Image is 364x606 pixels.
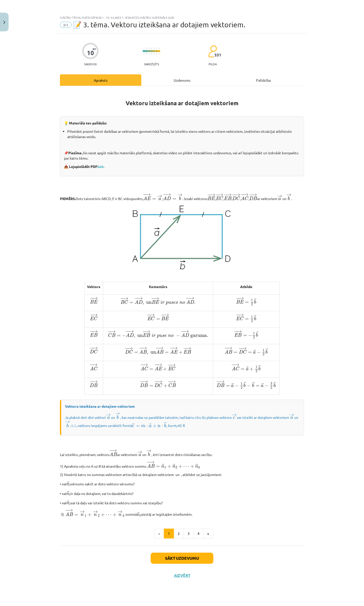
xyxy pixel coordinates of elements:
button: 3 [184,529,194,539]
span: E [224,197,228,200]
span: − [140,363,144,366]
span: D [125,350,129,354]
span: E [143,333,147,337]
span: E [240,300,244,304]
span: un [137,335,143,337]
div: Palīdzība [223,74,304,86]
span: → [210,193,215,196]
span: 2 [251,303,253,306]
span: − [148,313,149,316]
span: un [150,351,156,354]
span: = [172,198,176,200]
span: → [234,363,239,366]
span: 2 [251,320,253,322]
span: − [215,193,219,196]
span: un [146,301,152,304]
span: D [190,300,194,304]
span: − [91,297,92,300]
img: icon-short-line-57e1e144782c952c97e751825c79c345078a6d821885a25fce030b3d8c18986b.svg [159,53,159,55]
span: . [194,302,195,304]
span: C [94,367,98,371]
span: − [107,330,111,333]
span: → [145,330,150,333]
span: → [277,195,282,198]
span: → [239,297,244,300]
span: 1 [251,299,253,301]
span: D [232,197,236,200]
span: B [229,350,232,354]
span: − [251,193,251,196]
button: 4 [193,529,203,539]
span: a [278,198,281,200]
span: → [258,365,261,369]
span: → [157,195,162,198]
span: C [129,350,133,354]
span: E [155,300,159,304]
span: A [181,333,185,337]
span: − [90,330,94,333]
span: B [160,350,164,354]
span: → [254,298,256,302]
span: − [89,363,93,366]
span: E [147,317,151,320]
span: A [156,350,160,354]
img: icon-short-line-57e1e144782c952c97e751825c79c345078a6d821885a25fce030b3d8c18986b.svg [159,48,159,49]
span: → [171,364,176,366]
span: r [162,301,165,304]
span: XP [93,48,96,50]
img: icon-short-line-57e1e144782c952c97e751825c79c345078a6d821885a25fce030b3d8c18986b.svg [146,53,147,55]
span: B [112,333,116,337]
b: Komentārs [149,284,167,289]
span: → [93,297,98,300]
span: → [164,313,169,316]
span: − [91,330,92,333]
span: − [125,330,129,333]
span: E [216,197,220,200]
strong: Piezīme. [68,150,82,155]
span: D [90,350,94,353]
span: → [123,297,128,300]
span: = [245,301,249,304]
span: e [165,335,167,337]
span: → [239,313,244,316]
span: → [157,363,162,366]
button: Sākt uzdevumu [151,553,213,564]
img: icon-short-line-57e1e144782c952c97e751825c79c345078a6d821885a25fce030b3d8c18986b.svg [154,53,154,55]
span: − [134,297,138,300]
span: C [94,317,98,320]
span: 📝 3. tēma. Vektoru izteikšana ar dotajiem vektoriem. [73,20,245,29]
span: = [245,318,249,320]
p: Saņemsi [82,62,99,66]
img: students-c634bb4e5e11cddfef0936a35e636f08e4e9abd3cc4e673bd6f9a4125e45ecb1.svg [208,45,217,58]
span: − [168,364,171,366]
span: b [254,317,256,320]
span: − [224,347,228,349]
span: #4 [60,22,72,28]
span: − [122,297,122,300]
span: D [167,197,171,200]
span: B [146,333,150,337]
span: → [177,193,183,196]
span: → [186,347,191,350]
span: B [94,333,98,337]
p: 📌 Jūs varat apgūt mācību materiālu platformā, skatoties video un pildot interaktīvos uzdevumus, v... [64,150,300,161]
span: → [184,330,189,333]
span: = [248,352,252,354]
button: 2 [174,529,184,539]
span: → [158,347,164,349]
span: → [256,332,258,335]
span: → [128,347,133,350]
span: − [151,297,155,300]
span: B [161,317,165,320]
span: b [265,350,267,354]
span: A [139,350,143,354]
span: u [160,335,162,337]
span: C [94,350,98,354]
span: b [254,300,256,304]
span: A [90,366,94,370]
span: = [129,302,133,304]
span: C [243,350,247,354]
b: Vektors [87,284,100,289]
span: − [90,313,94,316]
img: icon-short-line-57e1e144782c952c97e751825c79c345078a6d821885a25fce030b3d8c18986b.svg [149,48,149,49]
